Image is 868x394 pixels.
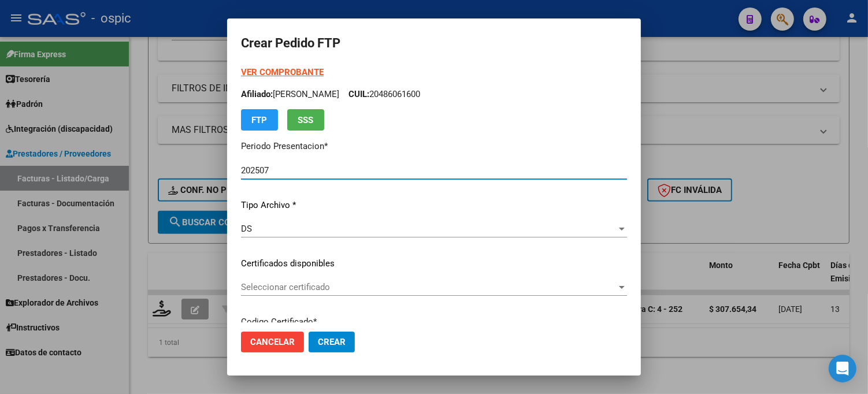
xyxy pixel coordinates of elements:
[241,140,627,153] p: Periodo Presentacion
[241,224,252,234] span: DS
[241,88,627,101] p: [PERSON_NAME] 20486061600
[241,67,324,77] a: VER COMPROBANTE
[250,337,295,347] span: Cancelar
[241,282,617,292] span: Seleccionar certificado
[252,115,268,125] span: FTP
[241,332,304,352] button: Cancelar
[241,257,627,270] p: Certificados disponibles
[241,109,278,131] button: FTP
[318,337,346,347] span: Crear
[241,199,627,212] p: Tipo Archivo *
[309,332,355,352] button: Crear
[287,109,324,131] button: SSS
[241,315,627,329] p: Codigo Certificado
[298,115,314,125] span: SSS
[241,89,273,99] span: Afiliado:
[241,32,627,54] h2: Crear Pedido FTP
[829,355,856,382] div: Open Intercom Messenger
[348,89,369,99] span: CUIL:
